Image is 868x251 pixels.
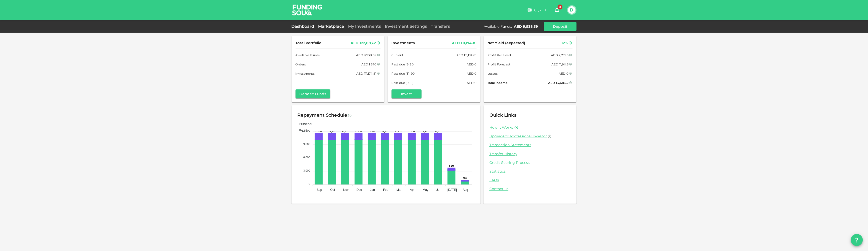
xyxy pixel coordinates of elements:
tspan: [DATE] [447,188,457,192]
span: Orders [296,62,306,67]
tspan: Mar [396,188,402,192]
a: Dashboard [292,24,316,29]
button: 0 [552,5,562,15]
div: AED 111,174.81 [356,71,376,76]
span: Net Yield (expected) [488,40,526,46]
a: FAQs [490,178,571,183]
span: Past due (5-30) [392,62,415,67]
div: Available Funds : [484,24,512,29]
span: Available Funds [296,52,320,58]
tspan: Aug [463,188,468,192]
a: Transaction Statements [490,143,571,147]
button: Deposit Funds [296,89,330,98]
span: 0 [558,4,563,9]
div: 12% [562,40,568,46]
a: Marketplace [316,24,346,29]
div: AED 0 [467,80,477,85]
span: Investments [392,40,415,46]
span: Profit Forecast [488,62,511,67]
span: Investments [296,71,315,76]
tspan: 0 [309,183,310,186]
span: Upgrade to Professional Investor [490,134,547,138]
a: Investment Settings [383,24,429,29]
a: Upgrade to Professional Investor [490,134,571,139]
div: AED 111,174.81 [452,40,476,46]
div: AED 14,683.2 [548,80,569,85]
div: AED 2,771.6 [551,52,569,58]
div: AED 0 [467,71,477,76]
tspan: Nov [343,188,348,192]
div: Repayment Schedule [298,111,347,119]
a: My Investments [346,24,383,29]
a: Transfers [429,24,452,29]
span: Past due (31-90) [392,71,416,76]
div: AED 1,570 [361,62,376,67]
button: Deposit [544,22,577,31]
a: Transfer History [490,152,571,156]
div: AED 9,938.39 [356,52,377,58]
span: Profit [295,128,307,132]
div: AED 9,938.39 [514,24,538,29]
button: D [568,6,576,14]
tspan: Apr [410,188,415,192]
tspan: Dec [356,188,362,192]
div: AED 0 [467,62,477,67]
tspan: Jan [370,188,375,192]
div: AED 0 [559,71,569,76]
div: AED 122,683.2 [351,40,376,46]
a: Contact us [490,187,571,191]
div: AED 111,174.81 [456,52,476,58]
tspan: 12,000 [302,129,310,132]
span: Past due (90+) [392,80,414,85]
div: AED 11,911.6 [552,62,569,67]
button: question [851,234,863,246]
tspan: Sep [317,188,322,192]
span: Total Income [488,80,508,85]
tspan: May [423,188,428,192]
span: العربية [534,8,544,12]
tspan: 9,000 [303,143,310,146]
span: Quick Links [490,112,517,118]
tspan: Feb [383,188,388,192]
tspan: 6,000 [303,156,310,159]
span: Profit Received [488,52,511,58]
tspan: Jun [436,188,441,192]
span: Current [392,52,404,58]
button: Invest [392,89,422,98]
tspan: Oct [330,188,335,192]
span: Principal [295,122,312,126]
tspan: 3,000 [303,169,310,172]
span: Total Portfolio [296,40,322,46]
a: Statistics [490,169,571,174]
span: Losses [488,71,498,76]
a: Credit Scoring Process [490,160,571,165]
a: How it Works [490,125,513,130]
